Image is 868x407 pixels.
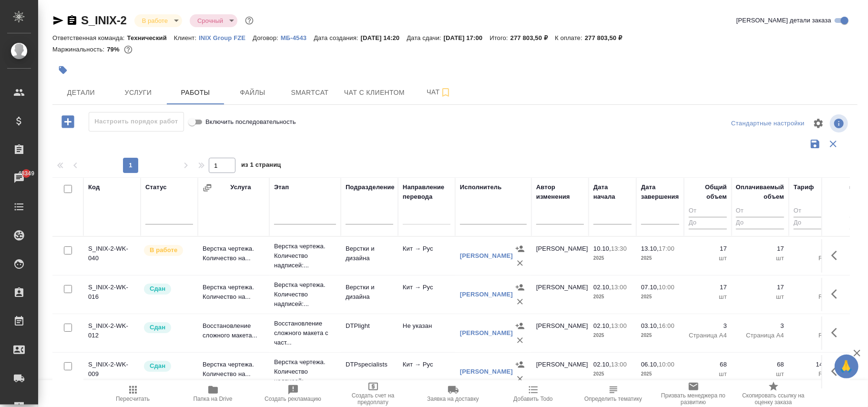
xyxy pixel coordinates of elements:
[243,14,255,27] button: Доп статусы указывают на важность/срочность заказа
[281,34,314,41] p: МБ-4543
[736,244,784,254] p: 17
[806,135,824,153] button: Сохранить фильтры
[794,254,832,263] p: RUB
[739,392,808,406] span: Скопировать ссылку на оценку заказа
[333,380,413,407] button: Создать счет на предоплату
[824,135,842,153] button: Сбросить фильтры
[143,321,193,334] div: Менеджер проверил работу исполнителя, передает ее на следующий этап
[83,355,141,388] td: S_INIX-2-WK-009
[641,245,659,252] p: 13.10,
[241,159,281,173] span: из 1 страниц
[531,355,589,388] td: [PERSON_NAME]
[736,369,784,379] p: шт
[361,34,407,41] p: [DATE] 14:20
[190,14,237,27] div: В работе
[230,183,251,192] div: Услуга
[143,360,193,373] div: Менеджер проверил работу исполнителя, передает ее на следующий этап
[794,244,832,254] p: 300
[641,361,659,368] p: 06.10,
[531,239,589,273] td: [PERSON_NAME]
[174,34,199,41] p: Клиент:
[58,87,104,99] span: Детали
[460,368,513,375] a: [PERSON_NAME]
[807,112,830,135] span: Настроить таблицу
[736,183,784,202] div: Оплачиваемый объем
[83,239,141,273] td: S_INIX-2-WK-040
[253,34,281,41] p: Договор:
[641,254,679,263] p: 2025
[689,369,727,379] p: шт
[398,278,455,311] td: Кит → Рус
[593,284,611,291] p: 02.10,
[83,316,141,350] td: S_INIX-2-WK-012
[460,183,502,192] div: Исполнитель
[199,34,253,41] p: INIX Group FZE
[344,87,405,99] span: Чат с клиентом
[199,33,253,41] a: INIX Group FZE
[150,323,165,332] p: Сдан
[689,283,727,292] p: 17
[641,284,659,291] p: 07.10,
[659,284,674,291] p: 10:00
[593,245,611,252] p: 10.10,
[66,15,78,26] button: Скопировать ссылку
[173,380,253,407] button: Папка на Drive
[52,60,73,81] button: Добавить тэг
[416,86,462,98] span: Чат
[281,33,314,41] a: МБ-4543
[253,380,333,407] button: Создать рекламацию
[736,16,831,25] span: [PERSON_NAME] детали заказа
[194,17,226,25] button: Срочный
[116,396,150,402] span: Пересчитать
[736,292,784,302] p: шт
[531,278,589,311] td: [PERSON_NAME]
[689,331,727,340] p: Страница А4
[52,15,64,26] button: Скопировать ссылку для ЯМессенджера
[794,205,832,217] input: От
[689,217,727,229] input: До
[838,356,855,376] span: 🙏
[143,244,193,257] div: Исполнитель выполняет работу
[593,369,632,379] p: 2025
[611,245,627,252] p: 13:30
[513,256,527,270] button: Удалить
[440,87,451,98] svg: Подписаться
[339,392,408,406] span: Создать счет на предоплату
[794,183,814,192] div: Тариф
[413,380,493,407] button: Заявка на доставку
[736,321,784,331] p: 3
[641,369,679,379] p: 2025
[513,242,527,256] button: Назначить
[493,380,573,407] button: Добавить Todo
[611,361,627,368] p: 13:00
[173,87,218,99] span: Работы
[341,278,398,311] td: Верстки и дизайна
[150,284,165,294] p: Сдан
[230,87,276,99] span: Файлы
[198,355,269,388] td: Верстка чертежа. Количество на...
[659,361,674,368] p: 10:00
[460,329,513,336] a: [PERSON_NAME]
[107,46,122,53] p: 79%
[593,254,632,263] p: 2025
[460,291,513,298] a: [PERSON_NAME]
[826,360,848,383] button: Здесь прячутся важные кнопки
[659,322,674,329] p: 16:00
[641,331,679,340] p: 2025
[641,322,659,329] p: 03.10,
[593,361,611,368] p: 02.10,
[641,183,679,202] div: Дата завершения
[198,278,269,311] td: Верстка чертежа. Количество на...
[341,316,398,350] td: DTPlight
[659,392,728,406] span: Призвать менеджера по развитию
[794,369,832,379] p: RUB
[127,34,174,41] p: Технический
[2,166,36,190] a: 48349
[689,254,727,263] p: шт
[513,333,527,347] button: Удалить
[654,380,734,407] button: Призвать менеджера по развитию
[513,396,552,402] span: Добавить Todo
[729,116,807,131] div: split button
[555,34,585,41] p: К оплате:
[198,239,269,273] td: Верстка чертежа. Количество на...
